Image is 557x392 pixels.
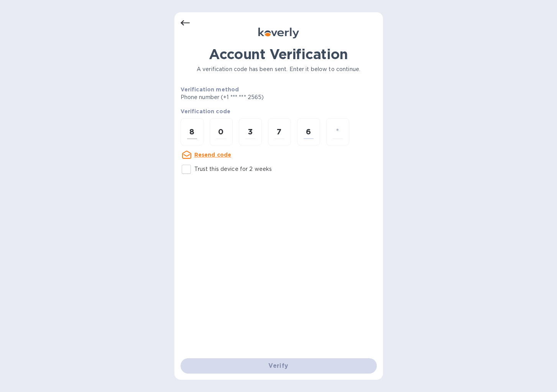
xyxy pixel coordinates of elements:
u: Resend code [194,152,232,158]
p: Trust this device for 2 weeks [194,165,272,173]
p: A verification code has been sent. Enter it below to continue. [181,65,377,73]
p: Verification code [181,108,377,115]
p: Phone number (+1 *** *** 2565) [181,93,323,101]
h1: Account Verification [181,46,377,62]
b: Verification method [181,86,239,93]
